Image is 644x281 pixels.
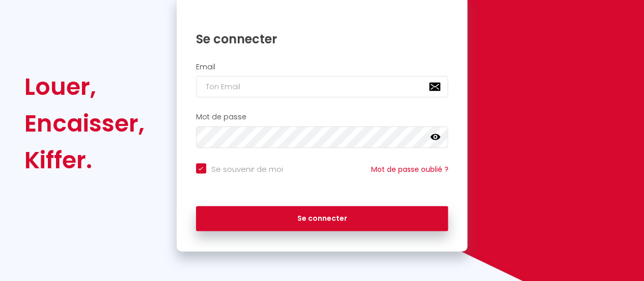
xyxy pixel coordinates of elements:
[196,31,449,47] h1: Se connecter
[196,63,449,71] h2: Email
[196,206,449,232] button: Se connecter
[24,142,145,178] div: Kiffer.
[196,113,449,121] h2: Mot de passe
[8,4,39,35] button: Ouvrir le widget de chat LiveChat
[24,68,145,105] div: Louer,
[24,105,145,142] div: Encaisser,
[371,164,448,174] a: Mot de passe oublié ?
[196,76,449,97] input: Ton Email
